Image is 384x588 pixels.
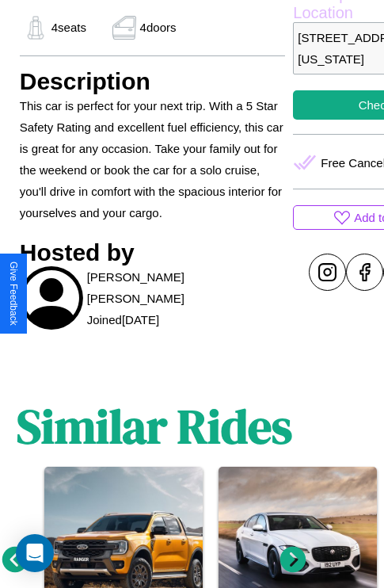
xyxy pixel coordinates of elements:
h3: Hosted by [20,239,286,266]
img: gas [108,16,140,40]
div: Open Intercom Messenger [16,534,54,572]
p: [PERSON_NAME] [PERSON_NAME] [87,266,286,309]
p: Joined [DATE] [87,309,159,330]
div: Give Feedback [8,262,19,326]
h3: Description [20,68,286,95]
h1: Similar Rides [17,394,292,459]
p: This car is perfect for your next trip. With a 5 Star Safety Rating and excellent fuel efficiency... [20,95,286,223]
p: 4 seats [51,17,86,38]
p: 4 doors [140,17,177,38]
img: gas [20,16,51,40]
